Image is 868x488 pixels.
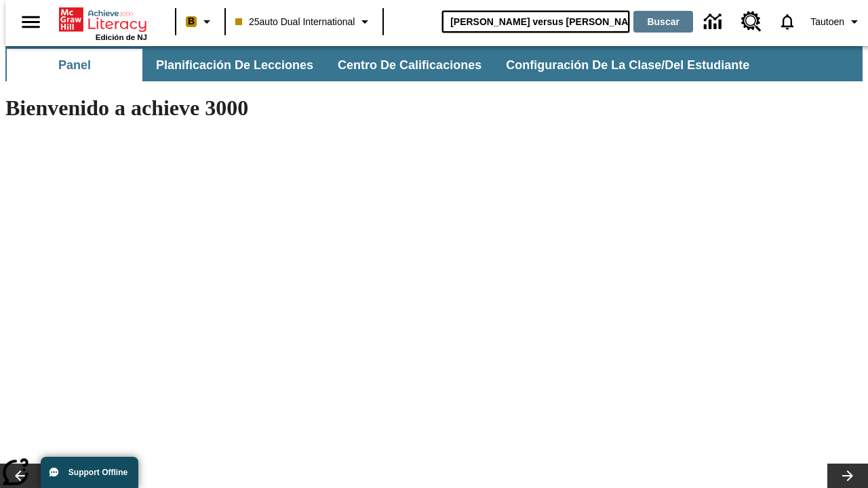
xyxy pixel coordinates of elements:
button: Boost El color de la clase es melocotón. Cambiar el color de la clase. [180,9,220,34]
a: Centro de recursos, Se abrirá en una pestaña nueva. [733,3,770,40]
a: Notificaciones [770,4,805,39]
button: Planificación de lecciones [145,49,324,81]
div: Portada [59,5,147,41]
button: Carrusel de lecciones, seguir [827,464,868,488]
button: Centro de calificaciones [327,49,492,81]
button: Support Offline [41,457,138,488]
button: Clase: 25auto Dual International, Selecciona una clase [230,9,378,34]
button: Perfil/Configuración [805,9,868,34]
div: Subbarra de navegación [5,46,863,81]
span: Support Offline [68,468,127,477]
span: Edición de NJ [96,33,147,41]
button: Buscar [633,11,693,33]
span: Tautoen [810,15,844,29]
button: Abrir el menú lateral [11,2,51,42]
div: Subbarra de navegación [5,49,762,81]
span: B [188,13,195,30]
button: Panel [7,49,142,81]
input: Buscar campo [442,11,629,33]
span: 25auto Dual International [235,15,355,29]
h1: Bienvenido a achieve 3000 [5,96,591,121]
button: Configuración de la clase/del estudiante [495,49,760,81]
a: Centro de información [696,3,733,41]
a: Portada [59,6,147,33]
body: Máximo 600 caracteres [5,11,198,23]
